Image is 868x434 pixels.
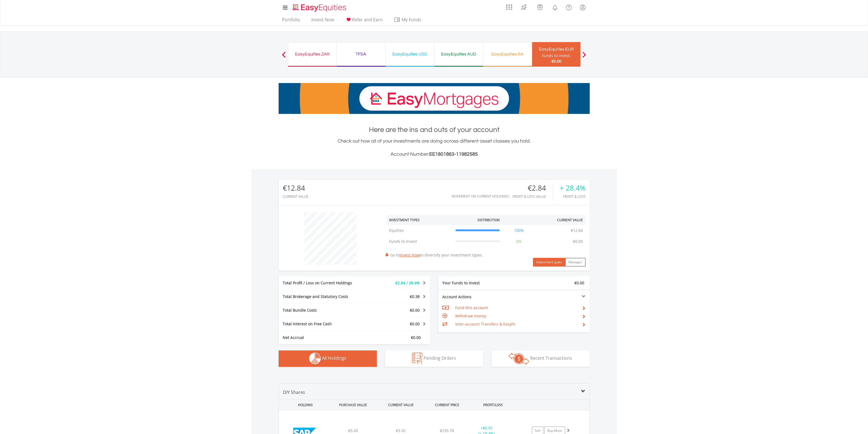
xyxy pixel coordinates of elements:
div: Account Actions [438,294,514,300]
th: Investment Types [386,215,453,225]
div: EasyEquities ZAR [291,50,333,58]
div: PROFIT/LOSS [470,400,517,410]
span: €0.38 [410,294,420,299]
a: My Profile [576,1,590,13]
a: Invest Now [400,252,420,258]
img: vouchers-v2.svg [535,3,544,11]
a: Home page [290,1,348,12]
span: €0.00 [410,308,420,313]
button: Investment types [533,258,565,267]
div: TFSA [340,50,382,58]
div: Profit & Loss Value [512,195,553,198]
td: Withdraw money [455,312,577,320]
h1: Here are the ins and outs of your account [279,125,590,135]
span: €5.92 [396,428,406,433]
div: Total Brokerage and Statutory Costs [279,294,367,299]
button: Previous [278,54,289,60]
td: Equities [386,225,453,236]
img: thrive-v2.svg [519,3,528,11]
div: PURCHASE VALUE [330,400,377,410]
td: Funds to Invest [386,236,453,247]
div: EasyEquities RA [487,50,529,58]
div: Net Accrual [279,335,367,340]
div: EasyEquities AUD [438,50,480,58]
a: Invest Now [309,17,336,25]
div: Funds to invest: [542,53,571,58]
span: Refer and Earn [352,17,383,23]
span: All Holdings [322,355,346,361]
td: €12.84 [568,225,586,236]
td: €0.00 [570,236,586,247]
span: My Funds [394,16,429,23]
h3: Account Number: [279,150,590,158]
img: transactions-zar-wht.png [509,353,529,365]
button: Manager [565,258,586,267]
span: Pending Orders [423,355,456,361]
span: €5.00 [348,428,358,433]
div: €12.84 [283,184,308,192]
div: Total Bundle Costs [279,308,367,313]
td: Fund this account [455,304,577,312]
div: Movement on Current Holdings: [452,194,510,198]
div: Check out how all of your investments are doing across different asset classes you hold. [279,137,590,158]
div: Total Interest on Free Cash [279,321,367,327]
a: FAQ's and Support [562,1,576,12]
div: + 28.4% [560,184,586,192]
button: Recent Transactions [491,350,590,367]
button: All Holdings [279,350,377,367]
div: Distribution [478,218,500,222]
button: Pending Orders [385,350,483,367]
th: Current Value [536,215,586,225]
a: Notifications [548,1,562,12]
div: Total Profit / Loss on Current Holdings [279,280,367,286]
button: Next [579,54,590,60]
span: €2.84 / 28.4% [395,280,420,285]
span: €235.78 [440,428,454,433]
span: DIY Shares [283,389,305,395]
td: 0% [502,236,536,247]
div: HOLDING [279,400,329,410]
img: holdings-wht.png [309,353,321,364]
span: €0.92 [483,425,493,430]
td: Inter-account Transfers & EasyFx [455,320,577,328]
div: CURRENT PRICE [425,400,469,410]
span: €0.00 [411,335,421,340]
div: Go to to diversify your investment types. [382,209,590,267]
img: EasyEquities_Logo.png [291,3,348,12]
img: pending_instructions-wht.png [412,353,422,364]
a: AppsGrid [503,1,516,10]
div: EasyEquities USD [389,50,431,58]
span: €0.00 [574,280,584,285]
div: Your Funds to Invest [438,280,514,286]
div: €2.84 [512,184,553,192]
span: €0.00 [410,321,420,326]
span: Recent Transactions [530,355,572,361]
a: Vouchers [532,1,548,11]
span: EE1801863-11982585 [429,152,478,157]
img: EasyMortage Promotion Banner [279,83,590,114]
div: CURRENT VALUE [283,195,308,198]
td: 100% [502,225,536,236]
div: Profit & Loss [560,195,586,198]
a: Refer and Earn [343,17,385,25]
a: Portfolio [280,17,302,25]
span: €0.00 [551,58,561,64]
div: EasyEquities EUR [535,45,578,53]
img: grid-menu-icon.svg [506,4,512,10]
div: CURRENT VALUE [378,400,424,410]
